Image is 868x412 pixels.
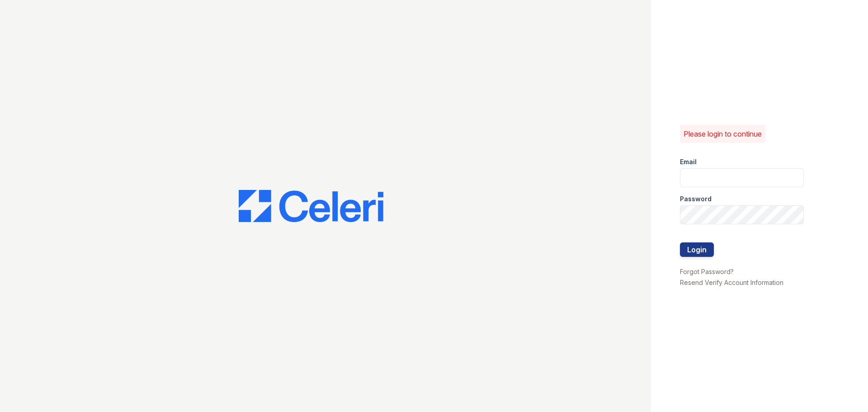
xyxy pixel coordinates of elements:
img: CE_Logo_Blue-a8612792a0a2168367f1c8372b55b34899dd931a85d93a1a3d3e32e68fde9ad4.png [239,190,383,223]
button: Login [680,242,714,257]
p: Please login to continue [684,128,762,139]
label: Email [680,157,697,166]
label: Password [680,194,712,204]
a: Forgot Password? [680,268,734,275]
a: Resend Verify Account Information [680,279,783,286]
